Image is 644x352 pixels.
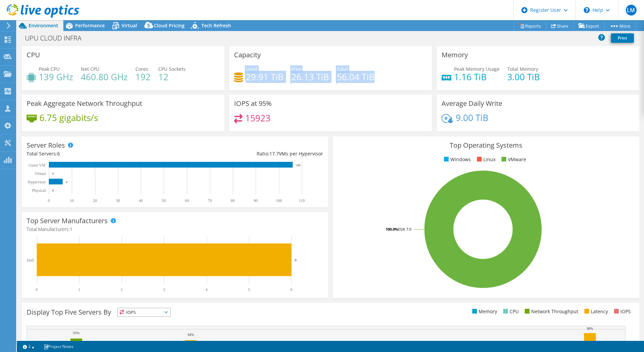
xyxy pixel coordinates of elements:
[93,198,97,203] text: 20
[187,332,194,336] text: 34%
[27,226,323,233] h4: Total Manufacturers:
[612,308,631,315] li: IOPS
[81,66,99,72] span: Net CPU
[139,198,143,203] text: 40
[27,142,65,149] h3: Server Roles
[73,331,79,335] text: 35%
[454,66,500,72] span: Peak Memory Usage
[296,164,301,167] text: 106
[234,51,261,59] h3: Capacity
[573,21,605,31] a: Export
[135,73,151,81] h4: 192
[28,180,46,184] text: Hypervisor
[32,188,46,193] text: Physical
[248,287,250,292] text: 5
[386,227,398,232] tspan: 100.0%
[234,100,272,107] h3: IOPS at 95%
[66,180,68,184] text: 6
[162,198,166,203] text: 50
[208,198,212,203] text: 70
[337,73,375,81] h4: 56.04 TiB
[48,198,50,203] text: 0
[27,258,34,263] text: Dell
[205,287,207,292] text: 4
[27,217,108,225] h3: Top Server Manufacturers
[39,114,98,121] h4: 6.75 gigabits/s
[291,66,301,72] span: Free
[39,342,78,351] a: Project Notes
[158,73,186,81] h4: 12
[471,308,497,315] li: Memory
[276,198,282,203] text: 100
[22,34,92,42] h1: UPU CLOUD INFRA
[35,171,46,176] text: Virtual
[245,114,270,122] h4: 15923
[122,22,137,29] span: Virtual
[626,5,637,16] span: LM
[398,227,411,232] tspan: ESXi 7.0
[586,326,593,330] text: 38%
[295,258,297,262] text: 6
[154,22,185,29] span: Cloud Pricing
[290,287,292,292] text: 6
[135,66,148,72] span: Cores
[118,308,170,316] span: IOPS
[442,51,468,59] h3: Memory
[514,21,546,31] a: Reports
[246,66,257,72] span: Used
[546,21,574,31] a: Share
[604,21,636,31] a: More
[502,308,519,315] li: CPU
[456,114,488,121] h4: 9.00 TiB
[163,287,165,292] text: 3
[29,163,45,168] text: Guest VM
[18,342,39,351] a: 2
[454,73,500,81] h4: 1.16 TiB
[507,73,540,81] h4: 3.00 TiB
[27,150,175,157] div: Total Servers:
[584,7,590,13] svg: \n
[27,100,142,107] h3: Peak Aggregate Network Throughput
[116,198,120,203] text: 30
[507,66,538,72] span: Total Memory
[523,308,578,315] li: Network Throughput
[442,100,502,107] h3: Average Daily Write
[500,156,526,163] li: VMware
[583,308,608,315] li: Latency
[611,33,634,43] a: Print
[254,198,258,203] text: 90
[442,156,471,163] li: Windows
[75,22,105,29] span: Performance
[81,73,128,81] h4: 460.80 GHz
[70,226,72,232] span: 1
[185,198,189,203] text: 60
[246,73,284,81] h4: 29.91 TiB
[39,66,60,72] span: Peak CPU
[70,198,74,203] text: 10
[201,22,231,29] span: Tech Refresh
[57,150,60,157] span: 6
[52,172,54,175] text: 0
[121,287,123,292] text: 2
[158,66,186,72] span: CPU Sockets
[29,22,58,29] span: Environment
[78,287,80,292] text: 1
[27,51,40,59] h3: CPU
[36,287,38,292] text: 0
[475,156,495,163] li: Linux
[291,73,329,81] h4: 26.13 TiB
[299,198,305,203] text: 110
[175,150,323,157] div: Ratio: VMs per Hypervisor
[39,73,73,81] h4: 139 GHz
[338,142,634,149] h3: Top Operating Systems
[231,198,235,203] text: 80
[337,66,348,72] span: Total
[52,189,54,192] text: 0
[269,150,279,157] span: 17.7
